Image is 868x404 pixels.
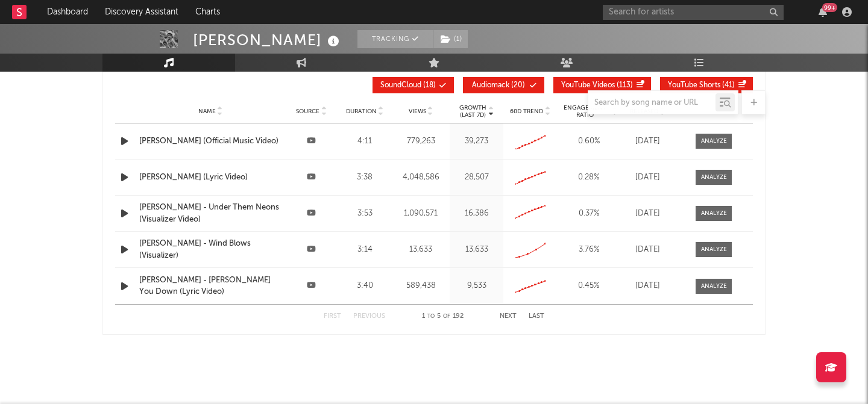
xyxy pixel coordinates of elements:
div: 779,263 [395,135,447,148]
div: 13,633 [453,244,500,256]
button: Tracking [357,30,433,48]
div: 39,273 [453,135,500,148]
div: [DATE] [623,244,671,256]
div: [DATE] [623,135,671,148]
a: [PERSON_NAME] - Under Them Neons (Visualizer Video) [139,202,281,225]
a: [PERSON_NAME] - [PERSON_NAME] You Down (Lyric Video) [139,275,281,298]
span: SoundCloud [380,82,421,89]
div: [PERSON_NAME] [193,30,342,50]
div: 0.28 % [560,172,617,184]
button: (1) [433,30,468,48]
div: 4:11 [341,135,389,148]
div: 1,090,571 [395,208,447,220]
span: ( 113 ) [561,82,633,89]
button: Last [529,313,544,320]
div: 0.37 % [560,208,617,220]
a: [PERSON_NAME] (Official Music Video) [139,135,281,148]
span: Audiomack [472,82,509,89]
div: 3:38 [341,172,389,184]
div: 16,386 [453,208,500,220]
button: Previous [353,313,385,320]
span: ( 18 ) [380,82,436,89]
button: YouTube Videos(113) [553,77,651,93]
button: YouTube Shorts(41) [660,77,753,93]
div: [DATE] [623,172,671,184]
span: of [443,314,450,319]
button: Next [500,313,517,320]
div: 28,507 [453,172,500,184]
button: First [324,313,341,320]
p: (Last 7d) [459,111,486,119]
div: 3:14 [341,244,389,256]
span: to [427,314,435,319]
span: ( 20 ) [471,82,526,89]
span: YouTube Videos [561,82,615,89]
div: 1 5 192 [409,309,476,324]
input: Search for artists [603,5,784,20]
span: YouTube Shorts [668,82,720,89]
button: SoundCloud(18) [373,77,454,93]
div: 3:40 [341,280,389,292]
div: 99 + [822,3,837,12]
input: Search by song name or URL [588,98,715,108]
a: [PERSON_NAME] (Lyric Video) [139,172,281,184]
div: 13,633 [395,244,447,256]
div: [DATE] [623,208,671,220]
a: [PERSON_NAME] - Wind Blows (Visualizer) [139,238,281,261]
button: 99+ [819,7,827,17]
div: 4,048,586 [395,172,447,184]
button: Audiomack(20) [463,77,544,93]
div: [DATE] [623,280,671,292]
span: ( 41 ) [668,82,735,89]
div: 3:53 [341,208,389,220]
div: 589,438 [395,280,447,292]
div: 0.45 % [560,280,617,292]
span: ( 1 ) [433,30,468,48]
div: 9,533 [453,280,500,292]
div: 0.60 % [560,135,617,148]
div: 3.76 % [560,244,617,256]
